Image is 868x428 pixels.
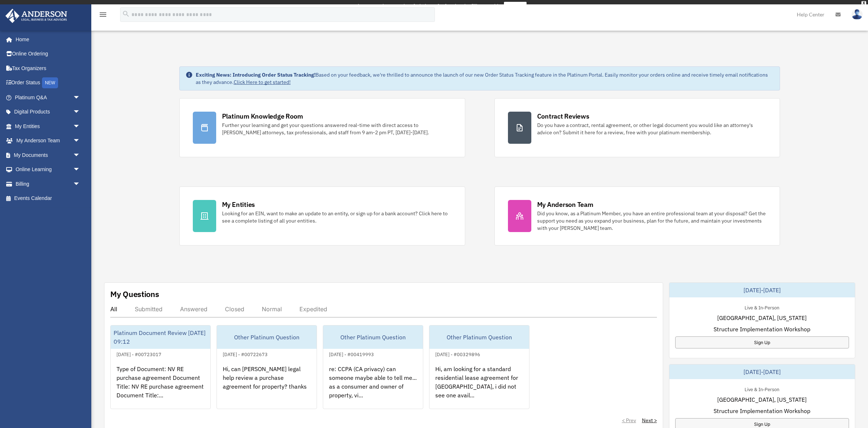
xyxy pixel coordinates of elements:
[73,105,88,120] span: arrow_drop_down
[5,119,91,134] a: My Entitiesarrow_drop_down
[5,162,91,177] a: Online Learningarrow_drop_down
[225,305,244,313] div: Closed
[3,9,69,23] img: Anderson Advisors Platinum Portal
[537,122,767,136] div: Do you have a contract, rental agreement, or other legal document you would like an attorney's ad...
[111,325,210,349] div: Platinum Document Review [DATE] 09:12
[5,105,91,119] a: Digital Productsarrow_drop_down
[196,71,774,86] div: Based on your feedback, we're thrilled to announce the launch of our new Order Status Tracking fe...
[323,325,423,349] div: Other Platinum Question
[110,305,117,313] div: All
[5,148,91,162] a: My Documentsarrow_drop_down
[73,162,88,177] span: arrow_drop_down
[714,325,810,333] span: Structure Implementation Workshop
[217,359,317,416] div: Hi, can [PERSON_NAME] legal help review a purchase agreement for property? thanks
[73,177,88,192] span: arrow_drop_down
[714,406,810,415] span: Structure Implementation Workshop
[537,200,593,209] div: My Anderson Team
[222,210,452,224] div: Looking for an EIN, want to make an update to an entity, or sign up for a bank account? Click her...
[73,90,88,105] span: arrow_drop_down
[222,122,452,136] div: Further your learning and get your questions answered real-time with direct access to [PERSON_NAM...
[179,98,465,157] a: Platinum Knowledge Room Further your learning and get your questions answered real-time with dire...
[42,77,58,88] div: NEW
[861,1,866,5] div: close
[111,359,210,416] div: Type of Document: NV RE purchase agreement Document Title: NV RE purchase agreement Document Titl...
[429,325,529,409] a: Other Platinum Question[DATE] - #00329896Hi, am looking for a standard residential lease agreemen...
[73,134,88,149] span: arrow_drop_down
[222,112,303,121] div: Platinum Knowledge Room
[73,119,88,134] span: arrow_drop_down
[5,32,88,47] a: Home
[5,61,91,76] a: Tax Organizers
[5,134,91,148] a: My Anderson Teamarrow_drop_down
[429,359,529,416] div: Hi, am looking for a standard residential lease agreement for [GEOGRAPHIC_DATA], i did not see on...
[341,2,501,11] div: Get a chance to win 6 months of Platinum for free just by filling out this
[5,76,91,90] a: Order StatusNEW
[217,325,317,349] div: Other Platinum Question
[429,325,529,349] div: Other Platinum Question
[122,10,130,18] i: search
[739,385,785,393] div: Live & In-Person
[323,350,380,358] div: [DATE] - #00419993
[323,359,423,416] div: re: CCPA (CA privacy) can someone maybe able to tell me... as a consumer and owner of property, v...
[669,283,855,297] div: [DATE]-[DATE]
[323,325,423,409] a: Other Platinum Question[DATE] - #00419993re: CCPA (CA privacy) can someone maybe able to tell me....
[537,112,589,121] div: Contract Reviews
[222,200,255,209] div: My Entities
[234,79,291,85] a: Click Here to get started!
[180,305,207,313] div: Answered
[99,10,107,19] i: menu
[429,350,486,358] div: [DATE] - #00329896
[494,98,780,157] a: Contract Reviews Do you have a contract, rental agreement, or other legal document you would like...
[537,210,767,232] div: Did you know, as a Platinum Member, you have an entire professional team at your disposal? Get th...
[494,186,780,246] a: My Anderson Team Did you know, as a Platinum Member, you have an entire professional team at your...
[5,191,91,206] a: Events Calendar
[110,289,159,300] div: My Questions
[5,90,91,105] a: Platinum Q&Aarrow_drop_down
[642,417,657,424] a: Next >
[852,9,863,20] img: User Pic
[217,325,317,409] a: Other Platinum Question[DATE] - #00722673Hi, can [PERSON_NAME] legal help review a purchase agree...
[717,313,807,322] span: [GEOGRAPHIC_DATA], [US_STATE]
[504,2,527,11] a: survey
[217,350,274,358] div: [DATE] - #00722673
[299,305,327,313] div: Expedited
[73,148,88,163] span: arrow_drop_down
[110,325,211,409] a: Platinum Document Review [DATE] 09:12[DATE] - #00723017Type of Document: NV RE purchase agreement...
[99,13,107,19] a: menu
[5,177,91,191] a: Billingarrow_drop_down
[739,303,785,311] div: Live & In-Person
[669,365,855,379] div: [DATE]-[DATE]
[262,305,282,313] div: Normal
[135,305,162,313] div: Submitted
[717,395,807,404] span: [GEOGRAPHIC_DATA], [US_STATE]
[196,72,316,78] strong: Exciting News: Introducing Order Status Tracking!
[5,47,91,61] a: Online Ordering
[179,186,465,246] a: My Entities Looking for an EIN, want to make an update to an entity, or sign up for a bank accoun...
[111,350,167,358] div: [DATE] - #00723017
[675,336,849,348] a: Sign Up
